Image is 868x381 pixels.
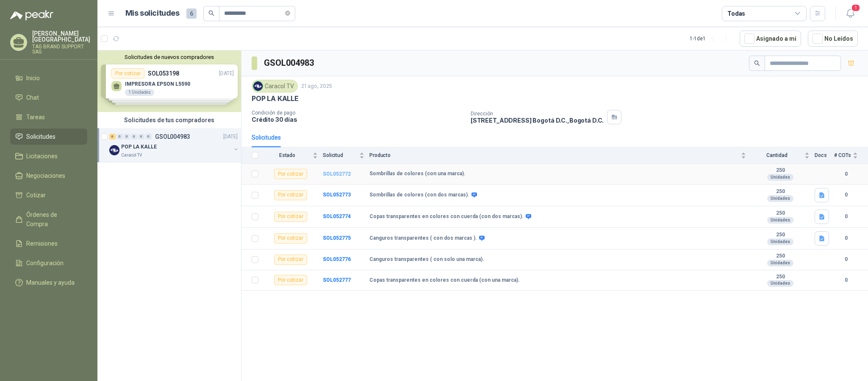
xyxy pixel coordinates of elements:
[369,171,466,177] b: Sombrillas de colores (con una marca).
[26,151,58,161] span: Licitaciones
[274,212,307,222] div: Por cotizar
[369,152,739,158] span: Producto
[10,168,87,184] a: Negociaciones
[10,255,87,271] a: Configuración
[851,4,860,12] span: 1
[97,50,241,112] div: Solicitudes de nuevos compradoresPor cotizarSOL053198[DATE] IMPRESORA EPSON L55901 UnidadesPor co...
[274,190,307,200] div: Por cotizar
[121,152,142,159] p: Caracol TV
[751,232,810,238] b: 250
[751,253,810,260] b: 250
[323,192,351,198] a: SOL052773
[10,129,87,145] a: Solicitudes
[323,235,351,241] b: SOL052775
[834,234,858,242] b: 0
[690,32,733,45] div: 1 - 1 de 1
[369,235,477,242] b: Canguros transparentes ( con dos marcas ).
[767,260,793,266] div: Unidades
[131,134,137,140] div: 0
[10,70,87,86] a: Inicio
[109,134,116,140] div: 6
[109,145,119,155] img: Company Logo
[369,277,520,284] b: Copas transparentes en colores con cuerda (con una marca).
[26,239,58,248] span: Remisiones
[26,278,75,287] span: Manuales y ayuda
[751,210,810,217] b: 250
[767,280,793,287] div: Unidades
[751,274,810,280] b: 250
[274,233,307,244] div: Por cotizar
[186,8,197,19] span: 6
[843,6,858,21] button: 1
[751,152,803,158] span: Cantidad
[323,171,351,177] a: SOL052772
[301,82,332,90] p: 21 ago, 2025
[26,190,46,200] span: Cotizar
[834,255,858,263] b: 0
[285,11,290,16] span: close-circle
[10,187,87,203] a: Cotizar
[815,147,834,164] th: Docs
[252,94,299,103] p: POP LA KALLE
[263,147,323,164] th: Estado
[369,192,469,199] b: Sombrillas de colores (con dos marcas).
[323,256,351,262] b: SOL052776
[223,133,238,141] p: [DATE]
[274,169,307,179] div: Por cotizar
[274,255,307,265] div: Por cotizar
[834,170,858,178] b: 0
[767,195,793,202] div: Unidades
[471,117,604,124] p: [STREET_ADDRESS] Bogotá D.C. , Bogotá D.C.
[252,80,298,92] div: Caracol TV
[145,134,152,140] div: 0
[10,235,87,252] a: Remisiones
[751,147,815,164] th: Cantidad
[26,171,65,180] span: Negociaciones
[252,110,464,116] p: Condición de pago
[252,133,281,142] div: Solicitudes
[263,152,311,158] span: Estado
[369,213,524,220] b: Copas transparentes en colores con cuerda (con dos marcas).
[274,275,307,285] div: Por cotizar
[751,188,810,195] b: 250
[252,116,464,123] p: Crédito 30 días
[10,10,53,20] img: Logo peakr
[26,73,40,83] span: Inicio
[808,31,858,47] button: No Leídos
[26,210,79,229] span: Órdenes de Compra
[124,134,130,140] div: 0
[740,31,801,47] button: Asignado a mi
[101,54,238,60] button: Solicitudes de nuevos compradores
[369,147,751,164] th: Producto
[121,143,157,151] p: POP LA KALLE
[26,132,55,141] span: Solicitudes
[10,207,87,232] a: Órdenes de Compra
[767,238,793,245] div: Unidades
[109,132,239,159] a: 6 0 0 0 0 0 GSOL004983[DATE] Company LogoPOP LA KALLECaracol TV
[323,277,351,283] b: SOL052777
[767,174,793,181] div: Unidades
[97,112,241,128] div: Solicitudes de tus compradores
[125,7,180,20] h1: Mis solicitudes
[10,109,87,125] a: Tareas
[32,31,90,42] p: [PERSON_NAME] [GEOGRAPHIC_DATA]
[834,276,858,284] b: 0
[471,111,604,117] p: Dirección
[32,44,90,54] p: TAG BRAND SUPPORT SAS
[10,275,87,291] a: Manuales y ayuda
[253,81,263,91] img: Company Logo
[767,217,793,224] div: Unidades
[751,167,810,174] b: 250
[10,148,87,164] a: Licitaciones
[26,258,64,268] span: Configuración
[834,191,858,199] b: 0
[26,93,39,102] span: Chat
[10,90,87,106] a: Chat
[26,112,45,122] span: Tareas
[323,213,351,219] a: SOL052774
[138,134,144,140] div: 0
[834,152,851,158] span: # COTs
